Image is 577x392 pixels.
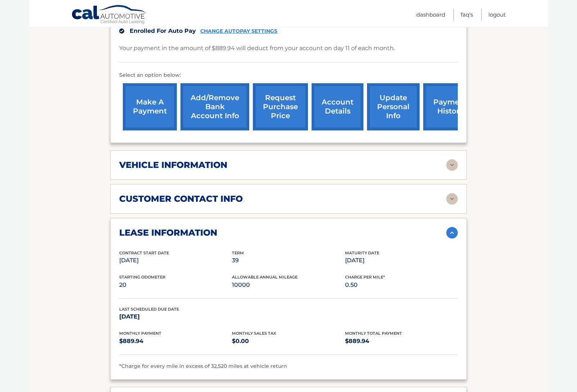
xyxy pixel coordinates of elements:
a: update personal info [367,83,420,130]
p: $889.94 [119,336,232,346]
p: $0.00 [232,336,345,346]
span: Maturity Date [345,250,379,255]
p: 0.50 [345,280,458,290]
a: Add/Remove bank account info [180,83,249,130]
p: Select an option below: [119,71,458,80]
span: Enrolled For Auto Pay [130,27,196,34]
a: make a payment [123,83,177,130]
p: [DATE] [119,255,232,266]
img: accordion-rest.svg [446,159,458,171]
p: $889.94 [345,336,458,346]
h2: lease information [119,227,217,238]
span: Allowable Annual Mileage [232,275,298,280]
span: Last Scheduled Due Date [119,307,179,312]
a: Dashboard [416,9,445,21]
p: 20 [119,280,232,290]
p: Your payment in the amount of $889.94 will deduct from your account on day 11 of each month. [119,43,395,53]
span: Monthly Payment [119,331,161,336]
h2: vehicle information [119,160,227,170]
p: [DATE] [345,255,458,266]
a: FAQ's [461,9,473,21]
a: Cal Automotive [71,5,147,26]
a: account details [312,83,363,130]
p: 39 [232,255,345,266]
span: Monthly Total Payment [345,331,402,336]
h2: customer contact info [119,193,243,204]
span: *Charge for every mile in excess of 32,520 miles at vehicle return [119,363,287,369]
img: accordion-rest.svg [446,193,458,205]
span: Contract Start Date [119,250,169,255]
span: Term [232,250,244,255]
span: Monthly Sales Tax [232,331,276,336]
a: payment history [423,83,477,130]
a: Logout [488,9,506,21]
span: Starting Odometer [119,275,165,280]
img: check.svg [119,28,124,34]
p: 10000 [232,280,345,290]
p: [DATE] [119,312,232,322]
a: request purchase price [253,83,308,130]
a: CHANGE AUTOPAY SETTINGS [200,28,277,34]
span: Charge Per Mile* [345,275,385,280]
img: accordion-active.svg [446,227,458,239]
